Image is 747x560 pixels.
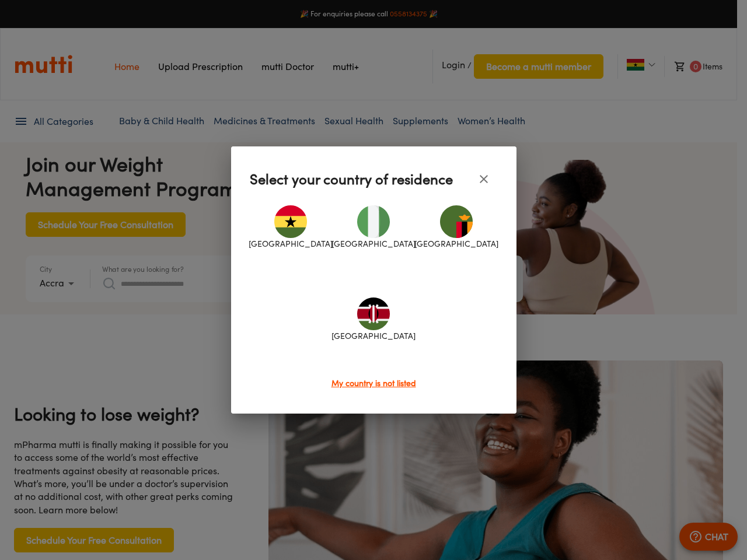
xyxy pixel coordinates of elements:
div: [GEOGRAPHIC_DATA] [250,193,333,262]
div: [GEOGRAPHIC_DATA] [332,285,415,354]
img: Ghana [274,205,307,238]
span: My country is not listed [331,378,416,388]
p: Select your country of residence [250,169,453,190]
img: Zambia [440,205,473,238]
img: Nigeria [357,205,390,238]
div: [GEOGRAPHIC_DATA] [415,193,498,262]
button: close [470,165,498,193]
img: Kenya [357,297,390,330]
div: [GEOGRAPHIC_DATA] [332,193,415,262]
